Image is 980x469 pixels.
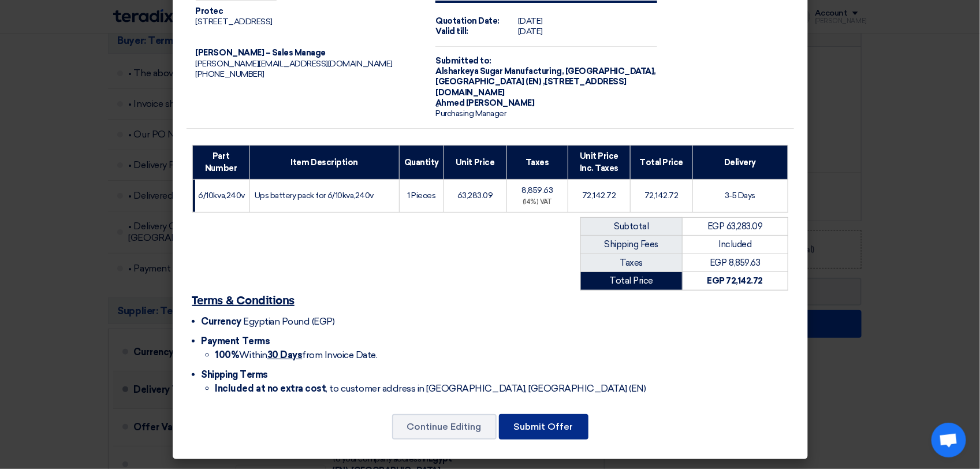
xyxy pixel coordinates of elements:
th: Quantity [399,146,444,180]
span: 1 Pieces [407,191,435,200]
td: 6/10kva,240v [192,180,249,213]
span: Payment Terms [202,336,270,347]
th: Total Price [630,146,692,180]
span: [DATE] [518,27,543,36]
td: Taxes [580,254,683,272]
th: Delivery [692,146,788,180]
span: Ups battery pack for 6/10kva,240v [255,191,374,200]
td: Subtotal [580,217,683,236]
span: [DATE] [518,16,543,26]
span: Egyptian Pound (EGP) [243,316,334,327]
u: Terms & Conditions [192,295,295,307]
span: ِAhmed [PERSON_NAME] [435,98,534,108]
span: 8,859.63 [521,185,553,195]
th: Part Number [192,146,249,180]
div: Protec [196,6,418,17]
td: EGP 63,283.09 [683,217,788,236]
span: [PERSON_NAME][EMAIL_ADDRESS][DOMAIN_NAME] [196,59,393,69]
span: Shipping Terms [202,369,268,380]
span: 3-5 Days [725,191,755,200]
div: (14%) VAT [512,198,564,207]
li: , to customer address in [GEOGRAPHIC_DATA], [GEOGRAPHIC_DATA] (EN) [215,382,788,396]
div: Open chat [931,423,966,457]
button: Continue Editing [392,414,497,440]
th: Unit Price [444,146,506,180]
strong: Valid till: [435,27,468,36]
button: Submit Offer [499,414,588,440]
td: Shipping Fees [580,236,683,254]
span: [PHONE_NUMBER] [196,69,264,79]
div: [PERSON_NAME] – Sales Manage [196,48,418,58]
th: Item Description [249,146,399,180]
span: 72,142.72 [582,191,616,200]
strong: 100% [215,349,240,360]
td: Total Price [580,272,683,291]
span: Currency [202,316,241,327]
span: Included [718,239,751,250]
span: EGP 8,859.63 [710,258,760,268]
span: Within from Invoice Date. [215,349,378,360]
span: [STREET_ADDRESS] [196,17,273,27]
th: Unit Price Inc. Taxes [568,146,631,180]
strong: Submitted to: [435,56,491,66]
strong: EGP 72,142.72 [707,276,763,286]
strong: Quotation Date: [435,16,500,26]
span: [GEOGRAPHIC_DATA], [GEOGRAPHIC_DATA] (EN) ,[STREET_ADDRESS][DOMAIN_NAME] [435,66,656,97]
span: Purchasing Manager [435,109,506,118]
span: 63,283.09 [457,191,493,200]
th: Taxes [506,146,568,180]
span: Alsharkeya Sugar Manufacturing, [435,66,564,76]
u: 30 Days [267,349,303,360]
strong: Included at no extra cost [215,383,326,394]
span: 72,142.72 [644,191,679,200]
